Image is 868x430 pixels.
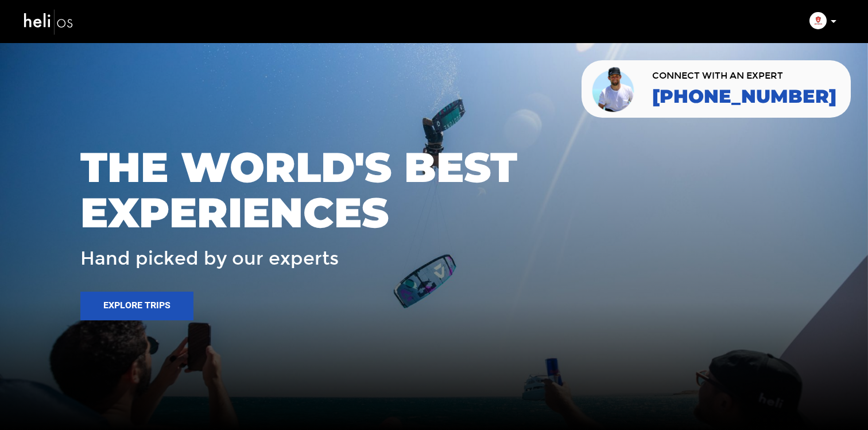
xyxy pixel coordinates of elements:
[590,65,638,113] img: contact our team
[652,71,836,80] span: CONNECT WITH AN EXPERT
[809,12,827,29] img: img_9251f6c852f2d69a6fdc2f2f53e7d310.png
[652,86,836,107] a: [PHONE_NUMBER]
[23,6,75,37] img: heli-logo
[80,292,193,320] button: Explore Trips
[80,249,339,269] span: Hand picked by our experts
[80,145,788,235] span: THE WORLD'S BEST EXPERIENCES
